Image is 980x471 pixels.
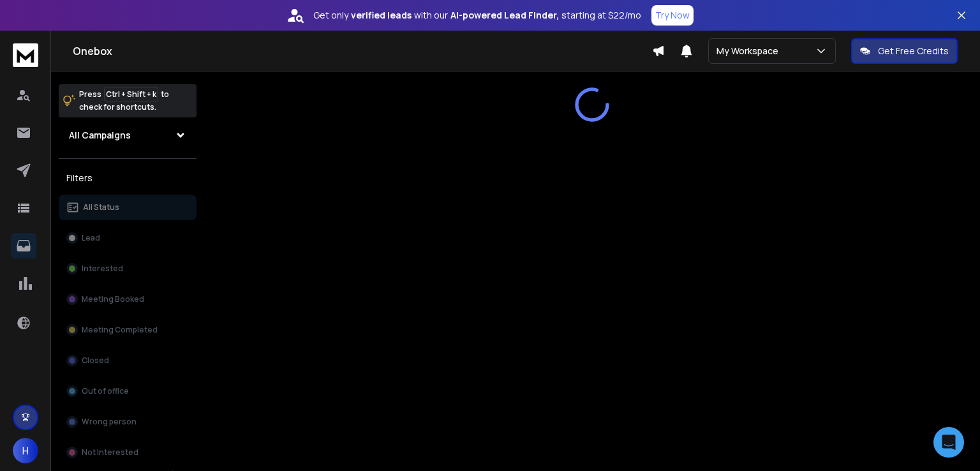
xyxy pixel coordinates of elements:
button: All Campaigns [59,123,197,148]
button: Get Free Credits [851,38,958,64]
p: Press to check for shortcuts. [79,88,169,114]
p: Try Now [655,9,690,22]
h1: All Campaigns [69,129,131,142]
p: My Workspace [716,45,783,57]
strong: verified leads [351,9,412,22]
button: Try Now [651,5,694,26]
button: H [13,438,38,463]
h1: Onebox [73,43,652,59]
span: Ctrl + Shift + k [104,87,158,101]
h3: Filters [59,169,197,187]
div: Open Intercom Messenger [933,427,964,458]
p: Get Free Credits [878,45,949,57]
strong: AI-powered Lead Finder, [450,9,559,22]
img: logo [13,43,38,67]
p: Get only with our starting at $22/mo [313,9,641,22]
